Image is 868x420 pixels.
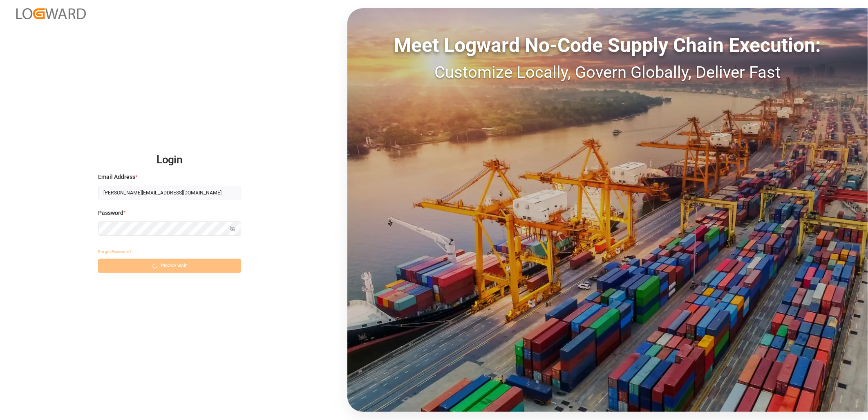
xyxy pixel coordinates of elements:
img: Logward_new_orange.png [16,8,86,19]
h2: Login [98,147,241,173]
div: Meet Logward No-Code Supply Chain Execution: [347,31,868,60]
span: Email Address [98,173,135,181]
input: Enter your email [98,186,241,200]
span: Password [98,209,123,217]
div: Customize Locally, Govern Globally, Deliver Fast [347,60,868,85]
